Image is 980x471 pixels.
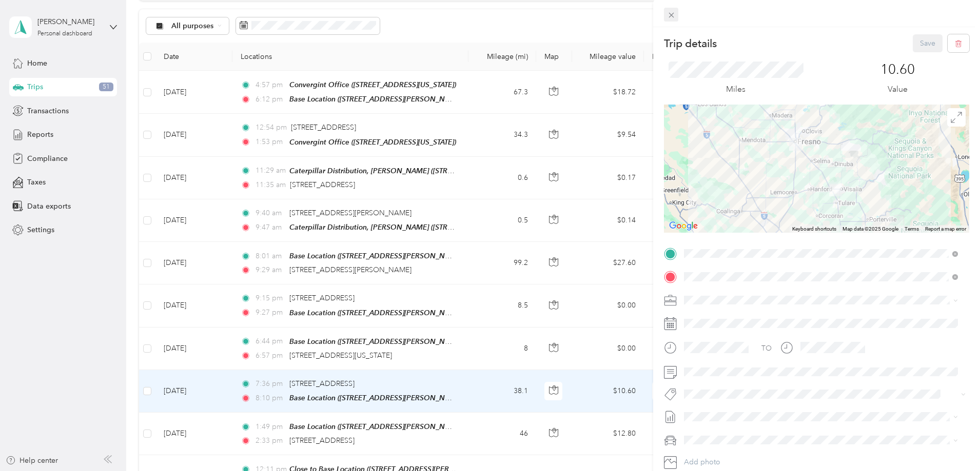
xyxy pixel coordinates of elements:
button: Add photo [680,455,969,469]
p: Miles [726,83,746,96]
p: Value [888,83,908,96]
a: Open this area in Google Maps (opens a new window) [667,219,700,233]
a: Terms (opens in new tab) [905,226,919,232]
p: Trip details [664,36,717,51]
img: Google [667,219,700,233]
button: Keyboard shortcuts [792,226,836,233]
a: Report a map error [925,226,966,232]
span: Map data ©2025 Google [842,226,898,232]
div: TO [761,343,772,354]
iframe: Everlance-gr Chat Button Frame [923,414,980,471]
p: 10.60 [880,62,915,78]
